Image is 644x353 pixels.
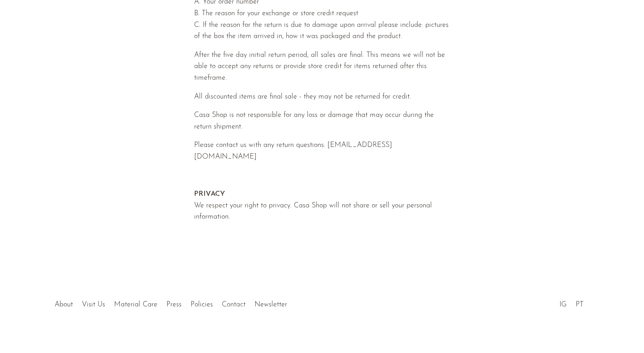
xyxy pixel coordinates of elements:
[55,301,73,308] a: About
[194,91,450,103] p: All discounted items are final sale - they may not be returned for credit.
[222,301,246,308] a: Contact
[576,301,584,308] a: PT
[50,294,292,311] ul: Quick links
[191,301,213,308] a: Policies
[194,50,450,84] p: After the five day initial return period, all sales are final. This means we will not be able to ...
[166,301,182,308] a: Press
[114,301,157,308] a: Material Care
[555,294,588,311] ul: Social Medias
[559,301,567,308] a: IG
[194,110,450,133] p: Casa Shop is not responsible for any loss or damage that may occur during the return shipment.
[194,189,450,223] p: We respect your right to privacy. Casa Shop will not share or sell your personal information.
[194,190,225,198] strong: PRIVACY
[82,301,105,308] a: Visit Us
[194,140,450,163] p: Please contact us with any return questions: [EMAIL_ADDRESS][DOMAIN_NAME]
